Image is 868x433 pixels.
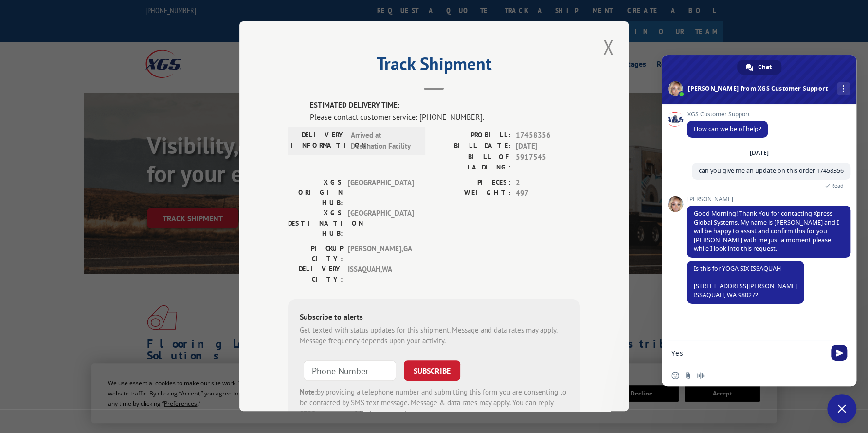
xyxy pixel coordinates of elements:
span: [PERSON_NAME] [687,196,850,203]
button: Close modal [600,34,616,60]
div: Please contact customer service: [PHONE_NUMBER]. [310,111,580,123]
span: Is this for YOGA SIX-ISSAQUAH [STREET_ADDRESS][PERSON_NAME] ISSAQUAH, WA 98027? [694,264,797,299]
span: [GEOGRAPHIC_DATA] [348,208,414,239]
span: [DATE] [516,141,580,152]
label: DELIVERY INFORMATION: [291,130,346,152]
label: XGS DESTINATION HUB: [288,208,343,239]
label: BILL DATE: [434,141,511,152]
span: 497 [516,188,580,200]
h2: Track Shipment [288,57,580,75]
span: [PERSON_NAME] , GA [348,244,414,264]
div: Subscribe to alerts [300,311,568,325]
label: ESTIMATED DELIVERY TIME: [310,100,580,112]
button: SUBSCRIBE [404,360,460,381]
label: BILL OF LADING: [434,152,511,172]
span: can you give me an update on this order 17458356 [699,167,844,175]
span: Send a file [684,372,692,379]
span: Send [831,345,847,361]
a: Chat [737,60,781,75]
span: How can we be of help? [694,125,761,133]
span: ISSAQUAH , WA [348,264,414,284]
span: XGS Customer Support [687,111,768,118]
div: Get texted with status updates for this shipment. Message and data rates may apply. Message frequ... [300,325,568,347]
span: Audio message [697,372,705,379]
span: Good Morning! Thank You for contacting Xpress Global Systems. My name is [PERSON_NAME] and I will... [694,209,839,253]
label: XGS ORIGIN HUB: [288,177,343,208]
textarea: Compose your message... [671,340,827,365]
input: Phone Number [304,360,396,381]
strong: Note: [300,387,317,396]
span: Chat [758,60,772,75]
label: DELIVERY CITY: [288,264,343,284]
span: [GEOGRAPHIC_DATA] [348,177,414,208]
span: Arrived at Destination Facility [351,130,416,152]
span: 5917545 [516,152,580,172]
a: Close chat [827,394,856,423]
label: PIECES: [434,177,511,188]
span: Read [831,182,844,189]
div: by providing a telephone number and submitting this form you are consenting to be contacted by SM... [300,387,568,420]
label: PROBILL: [434,130,511,141]
span: 2 [516,177,580,188]
label: WEIGHT: [434,188,511,200]
div: [DATE] [750,150,769,156]
span: 17458356 [516,130,580,141]
label: PICKUP CITY: [288,244,343,264]
span: Insert an emoji [671,372,679,379]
